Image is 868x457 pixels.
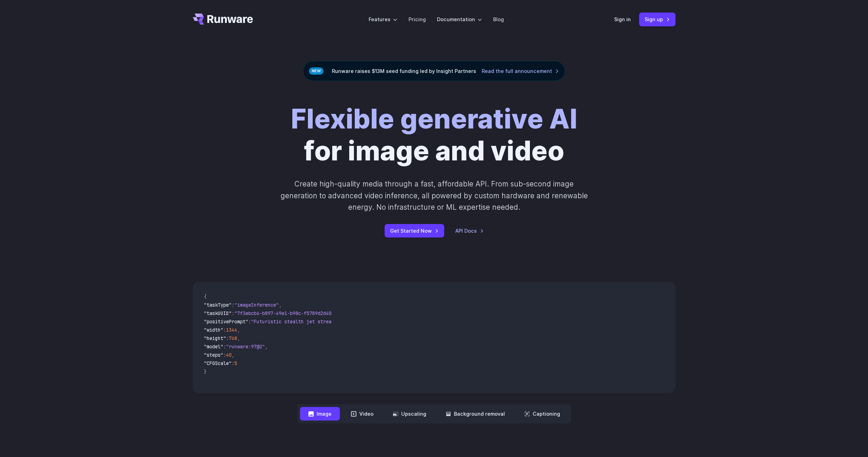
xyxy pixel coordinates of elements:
[204,352,223,358] span: "steps"
[204,360,232,366] span: "CFGScale"
[248,318,251,325] span: :
[291,103,577,167] h1: for image and video
[204,310,232,316] span: "taskUUID"
[204,293,207,300] span: {
[385,407,435,421] button: Upscaling
[385,224,444,238] a: Get Started Now
[229,335,237,341] span: 768
[280,178,588,213] p: Create high-quality media through a fast, affordable API. From sub-second image generation to adv...
[226,352,232,358] span: 40
[232,310,234,316] span: :
[482,67,559,75] a: Read the full announcement
[516,407,568,421] button: Captioning
[204,343,223,350] span: "model"
[204,318,248,325] span: "positivePrompt"
[223,343,226,350] span: :
[204,302,232,308] span: "taskType"
[226,335,229,341] span: :
[639,13,676,26] a: Sign up
[237,335,240,341] span: ,
[251,318,504,325] span: "Futuristic stealth jet streaking through a neon-lit cityscape with glowing purple exhaust"
[204,335,226,341] span: "height"
[437,15,482,23] label: Documentation
[232,302,234,308] span: :
[369,15,397,23] label: Features
[291,103,577,135] strong: Flexible generative AI
[234,310,340,316] span: "7f3ebcb6-b897-49e1-b98c-f5789d2d40d7"
[204,327,223,333] span: "width"
[493,15,504,23] a: Blog
[226,327,237,333] span: 1344
[614,15,631,23] a: Sign in
[303,61,565,81] div: Runware raises $13M seed funding led by Insight Partners
[455,227,484,235] a: API Docs
[279,302,282,308] span: ,
[237,327,240,333] span: ,
[409,15,426,23] a: Pricing
[232,352,234,358] span: ,
[193,14,253,25] a: Go to /
[234,302,279,308] span: "imageInference"
[232,360,234,366] span: :
[234,360,237,366] span: 5
[300,407,340,421] button: Image
[437,407,513,421] button: Background removal
[265,343,268,350] span: ,
[204,368,207,375] span: }
[223,327,226,333] span: :
[223,352,226,358] span: :
[226,343,265,350] span: "runware:97@2"
[343,407,382,421] button: Video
